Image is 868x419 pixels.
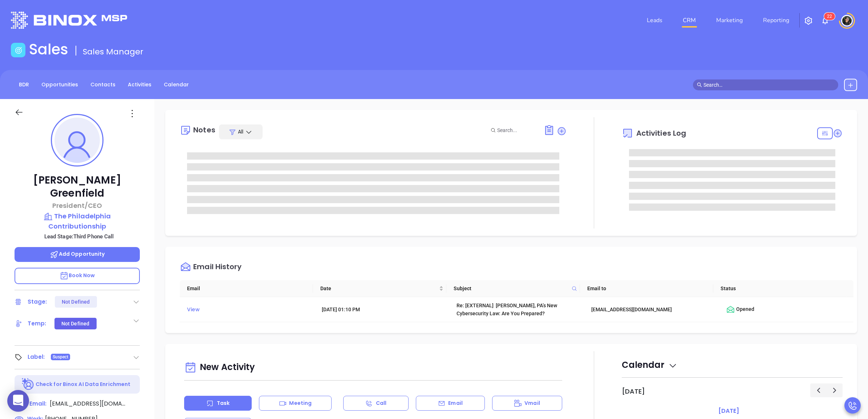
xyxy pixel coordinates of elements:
th: Email to [580,280,713,297]
div: Not Defined [61,318,89,329]
p: Call [376,399,386,407]
div: Notes [193,126,215,133]
p: Lead Stage: Third Phone Call [18,232,140,241]
img: Ai-Enrich-DaqCidB-.svg [22,378,35,391]
span: Date [320,284,438,292]
p: Task [217,399,230,407]
p: [PERSON_NAME] Greenfield [15,174,140,200]
a: CRM [680,13,699,28]
p: Check for Binox AI Data Enrichment [36,381,130,388]
sup: 22 [824,13,835,20]
img: iconSetting [804,16,813,25]
th: Date [313,280,446,297]
span: Suspect [53,353,69,361]
h2: [DATE] [622,387,645,395]
span: 2 [827,14,830,19]
span: Calendar [622,359,677,371]
a: BDR [15,79,33,91]
a: Marketing [713,13,746,28]
a: [DATE] [717,406,741,416]
span: Add Opportunity [50,250,105,258]
p: Vmail [524,399,540,407]
img: logo [11,12,127,29]
span: Email: [29,399,46,409]
a: Leads [644,13,665,28]
div: Stage: [28,296,47,307]
span: Sales Manager [83,46,143,57]
div: Temp: [28,318,46,329]
span: Subject [454,284,568,292]
img: profile-user [54,118,100,163]
div: Opened [726,305,851,314]
div: [DATE] 01:10 PM [322,305,446,313]
input: Search... [497,126,536,134]
div: Email History [193,263,242,273]
input: Search… [703,81,834,89]
p: President/CEO [15,201,140,210]
div: Re: [EXTERNAL] [PERSON_NAME], PA’s New Cybersecurity Law: Are You Prepared? [457,301,581,317]
button: Next day [826,383,843,397]
span: Book Now [60,272,95,279]
div: New Activity [184,358,562,377]
div: [EMAIL_ADDRESS][DOMAIN_NAME] [591,305,716,313]
a: Contacts [86,79,120,91]
p: Email [448,399,463,407]
span: Activities Log [636,130,686,137]
th: Status [713,280,847,297]
img: user [841,15,853,26]
h1: Sales [29,41,68,58]
a: Opportunities [37,79,82,91]
a: The Philadelphia Contributionship [15,211,140,231]
a: Reporting [760,13,792,28]
div: Not Defined [62,296,90,308]
span: search [697,82,702,87]
button: Previous day [810,383,827,397]
img: iconNotification [821,16,830,25]
th: Email [180,280,313,297]
div: Label: [28,352,45,362]
div: View [187,305,312,315]
span: 2 [830,14,832,19]
a: Activities [123,79,156,91]
span: [EMAIL_ADDRESS][DOMAIN_NAME] [50,399,126,408]
p: Meeting [289,399,312,407]
a: Calendar [159,79,193,91]
span: All [238,128,243,135]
